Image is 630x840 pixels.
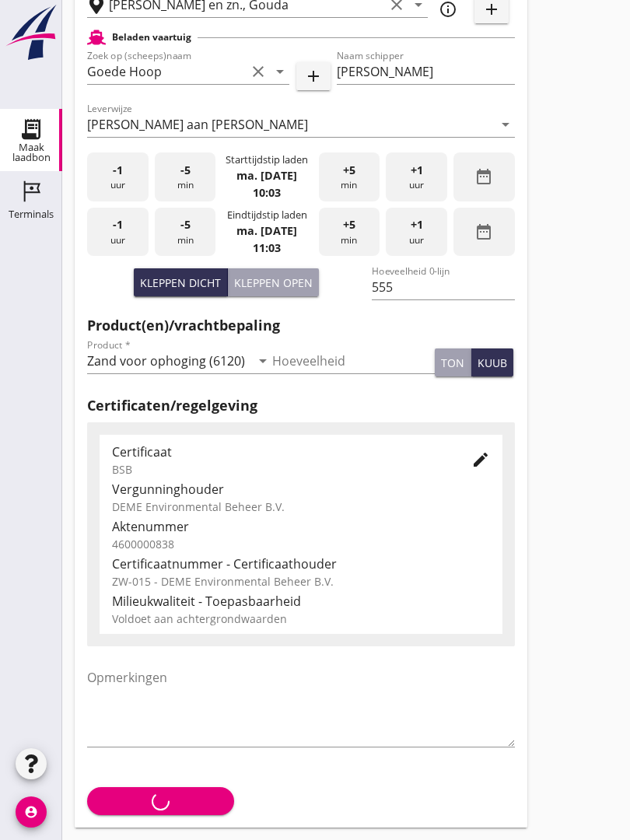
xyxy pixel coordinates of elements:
div: ton [441,355,464,371]
strong: ma. [DATE] [236,168,297,183]
div: uur [386,152,447,201]
i: date_range [474,222,493,241]
div: min [319,208,380,257]
div: Starttijdstip laden [226,152,308,167]
strong: ma. [DATE] [236,223,297,238]
i: edit [471,450,490,469]
button: ton [435,348,471,376]
button: kuub [471,348,513,376]
div: uur [386,208,447,257]
button: Kleppen open [228,268,319,296]
span: +5 [343,216,355,233]
i: arrow_drop_down [254,352,272,370]
div: Certificaatnummer - Certificaathouder [112,555,490,573]
span: +1 [411,216,423,233]
input: Hoeveelheid 0-lijn [372,275,514,299]
div: Kleppen open [234,275,313,291]
div: BSB [112,461,446,478]
div: ZW-015 - DEME Environmental Beheer B.V. [112,573,490,590]
div: Vergunninghouder [112,480,490,499]
textarea: Opmerkingen [87,665,515,747]
div: [PERSON_NAME] aan [PERSON_NAME] [87,117,308,131]
div: Voldoet aan achtergrondwaarden [112,611,490,627]
span: -1 [113,162,123,179]
i: account_circle [16,796,47,828]
input: Zoek op (scheeps)naam [87,59,246,84]
div: Certificaat [112,443,446,461]
div: Kleppen dicht [140,275,221,291]
span: -5 [180,162,191,179]
span: -1 [113,216,123,233]
input: Hoeveelheid [272,348,436,373]
div: min [155,208,216,257]
img: logo-small.a267ee39.svg [3,4,59,61]
div: uur [87,152,149,201]
span: +5 [343,162,355,179]
div: uur [87,208,149,257]
strong: 10:03 [253,185,281,200]
div: Aktenummer [112,517,490,536]
div: kuub [478,355,507,371]
div: Eindtijdstip laden [227,208,307,222]
span: -5 [180,216,191,233]
i: arrow_drop_down [271,62,289,81]
h2: Certificaten/regelgeving [87,395,515,416]
input: Product * [87,348,250,373]
div: Terminals [9,209,54,219]
div: 4600000838 [112,536,490,552]
i: arrow_drop_down [496,115,515,134]
i: date_range [474,167,493,186]
input: Naam schipper [337,59,515,84]
div: min [155,152,216,201]
h2: Beladen vaartuig [112,30,191,44]
span: +1 [411,162,423,179]
button: Kleppen dicht [134,268,228,296]
div: min [319,152,380,201]
div: Milieukwaliteit - Toepasbaarheid [112,592,490,611]
i: clear [249,62,268,81]
div: DEME Environmental Beheer B.V. [112,499,490,515]
h2: Product(en)/vrachtbepaling [87,315,515,336]
strong: 11:03 [253,240,281,255]
i: add [304,67,323,86]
